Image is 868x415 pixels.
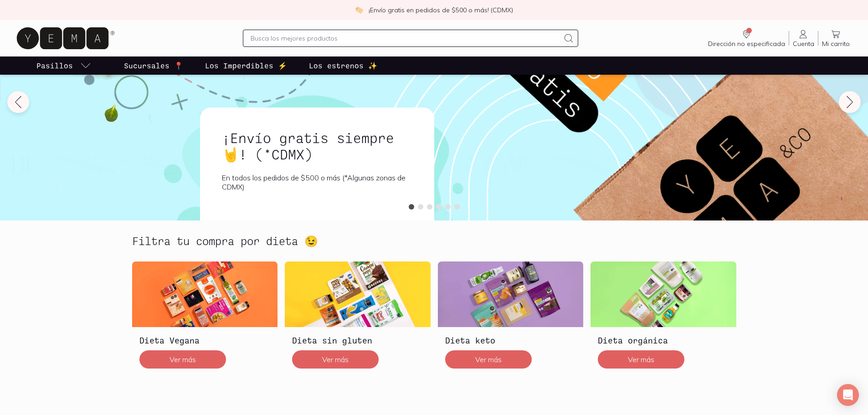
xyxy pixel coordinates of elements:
[292,350,379,369] button: Ver más
[837,384,859,406] div: Open Intercom Messenger
[355,6,363,14] img: check
[222,173,412,191] p: En todos los pedidos de $500 o más (*Algunas zonas de CDMX)
[445,350,532,369] button: Ver más
[598,350,684,369] button: Ver más
[591,261,736,375] a: Dieta orgánicaDieta orgánicaVer más
[591,261,736,327] img: Dieta orgánica
[822,40,850,48] span: Mi carrito
[251,33,560,44] input: Busca los mejores productos
[203,56,289,75] a: Los Imperdibles ⚡️
[438,261,584,375] a: Dieta ketoDieta ketoVer más
[36,60,73,71] p: Pasillos
[122,56,185,75] a: Sucursales 📍
[285,261,431,375] a: Dieta sin glutenDieta sin glutenVer más
[598,334,729,346] h3: Dieta orgánica
[818,29,853,48] a: Mi carrito
[708,40,785,48] span: Dirección no especificada
[139,334,271,346] h3: Dieta Vegana
[222,129,412,162] h1: ¡Envío gratis siempre🤘! (*CDMX)
[704,29,789,48] a: Dirección no especificada
[438,261,584,327] img: Dieta keto
[292,334,423,346] h3: Dieta sin gluten
[139,350,226,369] button: Ver más
[132,261,278,375] a: Dieta VeganaDieta VeganaVer más
[789,29,818,48] a: Cuenta
[307,56,379,75] a: Los estrenos ✨
[132,261,278,327] img: Dieta Vegana
[35,56,93,75] a: pasillo-todos-link
[369,5,513,15] p: ¡Envío gratis en pedidos de $500 o más! (CDMX)
[205,60,287,71] p: Los Imperdibles ⚡️
[132,235,318,247] h2: Filtra tu compra por dieta 😉
[285,261,431,327] img: Dieta sin gluten
[793,40,814,48] span: Cuenta
[309,60,377,71] p: Los estrenos ✨
[124,60,183,71] p: Sucursales 📍
[445,334,576,346] h3: Dieta keto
